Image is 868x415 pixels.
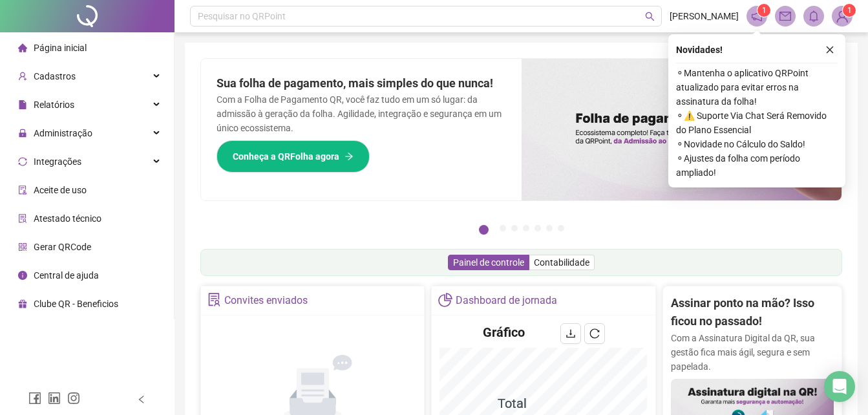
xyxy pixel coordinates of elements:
[676,151,838,180] span: ⚬ Ajustes da folha com período ampliado!
[18,100,27,109] span: file
[34,213,101,224] span: Atestado técnico
[534,257,589,268] span: Contabilidade
[453,257,524,268] span: Painel de controle
[589,328,600,339] span: reload
[670,9,739,23] span: [PERSON_NAME]
[34,299,118,309] span: Clube QR - Beneficios
[18,242,27,251] span: qrcode
[522,59,842,200] img: banner%2F8d14a306-6205-4263-8e5b-06e9a85ad873.png
[18,214,27,223] span: solution
[825,45,834,54] span: close
[34,43,87,53] span: Página inicial
[824,371,855,402] div: Open Intercom Messenger
[757,4,770,17] sup: 1
[67,392,80,405] span: instagram
[676,109,838,137] span: ⚬ ⚠️ Suporte Via Chat Será Removido do Plano Essencial
[18,43,27,52] span: home
[34,128,92,138] span: Administração
[438,293,452,306] span: pie-chart
[18,72,27,81] span: user-add
[18,129,27,138] span: lock
[344,152,354,161] span: arrow-right
[34,71,76,81] span: Cadastros
[479,225,489,235] button: 1
[832,6,852,26] img: 39591
[566,328,576,339] span: download
[34,242,91,252] span: Gerar QRCode
[137,395,146,404] span: left
[34,100,74,110] span: Relatórios
[18,186,27,195] span: audit
[207,293,221,306] span: solution
[500,225,506,231] button: 2
[217,74,506,92] h2: Sua folha de pagamento, mais simples do que nunca!
[224,290,308,312] div: Convites enviados
[18,157,27,166] span: sync
[558,225,564,231] button: 7
[762,6,767,15] span: 1
[456,290,557,312] div: Dashboard de jornada
[671,331,834,374] p: Com a Assinatura Digital da QR, sua gestão fica mais ágil, segura e sem papelada.
[676,137,838,151] span: ⚬ Novidade no Cálculo do Saldo!
[28,392,41,405] span: facebook
[546,225,553,231] button: 6
[676,43,723,57] span: Novidades !
[779,10,791,22] span: mail
[808,10,820,22] span: bell
[671,294,834,331] h2: Assinar ponto na mão? Isso ficou no passado!
[645,12,655,21] span: search
[34,156,81,167] span: Integrações
[676,66,838,109] span: ⚬ Mantenha o aplicativo QRPoint atualizado para evitar erros na assinatura da folha!
[217,92,506,135] p: Com a Folha de Pagamento QR, você faz tudo em um só lugar: da admissão à geração da folha. Agilid...
[18,299,27,308] span: gift
[751,10,763,22] span: notification
[843,4,856,17] sup: Atualize o seu contato no menu Meus Dados
[483,323,525,341] h4: Gráfico
[535,225,541,231] button: 5
[523,225,529,231] button: 4
[233,149,339,164] span: Conheça a QRFolha agora
[847,6,852,15] span: 1
[511,225,518,231] button: 3
[48,392,61,405] span: linkedin
[18,271,27,280] span: info-circle
[217,140,370,173] button: Conheça a QRFolha agora
[34,185,87,195] span: Aceite de uso
[34,270,99,281] span: Central de ajuda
